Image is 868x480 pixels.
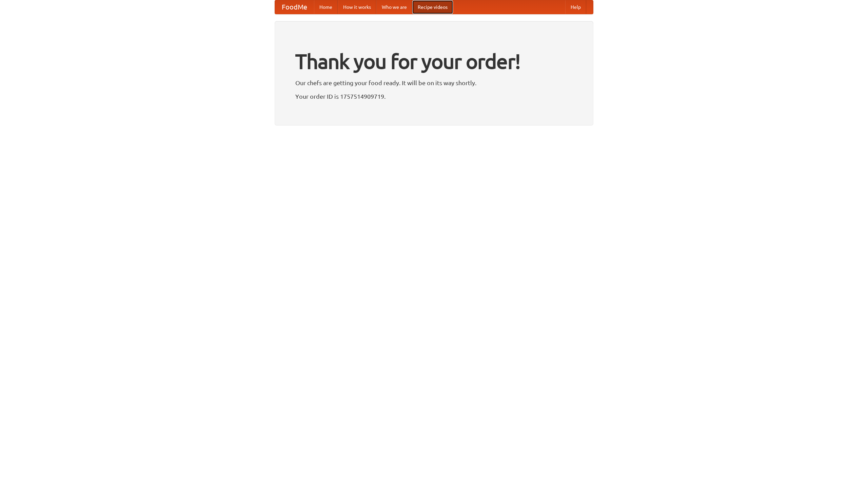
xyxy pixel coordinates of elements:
a: Home [314,0,338,14]
a: How it works [338,0,376,14]
p: Your order ID is 1757514909719. [295,91,573,101]
a: Help [565,0,586,14]
p: Our chefs are getting your food ready. It will be on its way shortly. [295,78,573,88]
h1: Thank you for your order! [295,45,573,78]
a: Who we are [376,0,412,14]
a: Recipe videos [412,0,453,14]
a: FoodMe [275,0,314,14]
